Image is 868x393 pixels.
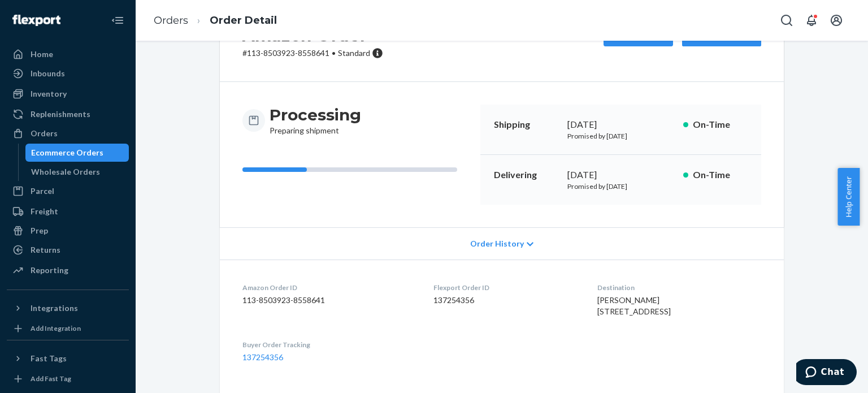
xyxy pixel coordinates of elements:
dd: 137254356 [433,295,580,306]
a: Orders [154,14,188,27]
div: Replenishments [31,109,90,120]
button: Help Center [837,168,860,226]
span: [PERSON_NAME] [STREET_ADDRESS] [597,295,671,316]
a: Orders [7,124,129,142]
span: Order History [470,238,524,249]
a: Ecommerce Orders [25,144,129,162]
div: Integrations [31,303,78,314]
dt: Amazon Order ID [242,283,415,292]
div: Add Fast Tag [31,374,71,383]
div: Returns [31,244,60,256]
a: Prep [7,222,129,240]
p: # 113-8503923-8558641 [242,47,383,59]
a: Parcel [7,182,129,200]
a: Reporting [7,261,129,279]
a: Inbounds [7,64,129,83]
p: Promised by [DATE] [567,131,674,141]
h3: Processing [270,105,361,125]
img: Flexport logo [12,15,60,26]
div: Inbounds [31,68,65,79]
dt: Destination [597,283,761,292]
span: Standard [338,48,370,58]
p: Promised by [DATE] [567,182,674,191]
iframe: Opens a widget where you can chat to one of our agents [796,359,857,387]
button: Open notifications [800,9,823,32]
a: Wholesale Orders [25,163,129,181]
div: Add Integration [31,323,81,333]
button: Open Search Box [775,9,798,32]
a: Returns [7,241,129,259]
button: Integrations [7,299,129,317]
a: Home [7,45,129,63]
div: [DATE] [567,169,674,182]
dt: Buyer Order Tracking [242,340,415,349]
p: On-Time [693,118,748,131]
div: Home [31,49,53,60]
p: On-Time [693,169,748,182]
div: Parcel [31,185,54,197]
div: Wholesale Orders [31,166,100,178]
div: [DATE] [567,118,674,131]
p: Shipping [494,118,558,131]
div: Reporting [31,265,68,276]
a: Add Fast Tag [7,372,129,386]
div: Prep [31,225,48,236]
a: Add Integration [7,322,129,335]
button: Fast Tags [7,349,129,368]
button: Open account menu [825,9,848,32]
div: Fast Tags [31,353,67,364]
div: Inventory [31,88,67,100]
ol: breadcrumbs [145,4,286,37]
div: Freight [31,206,58,217]
span: • [332,48,336,58]
a: Order Detail [210,14,277,27]
dt: Flexport Order ID [433,283,580,292]
a: Inventory [7,85,129,103]
button: Close Navigation [106,9,129,32]
p: Delivering [494,169,558,182]
div: Orders [31,128,58,139]
a: Replenishments [7,105,129,123]
div: Ecommerce Orders [31,147,103,158]
a: Freight [7,202,129,221]
div: Preparing shipment [270,105,361,136]
dd: 113-8503923-8558641 [242,295,415,306]
a: 137254356 [242,352,283,362]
